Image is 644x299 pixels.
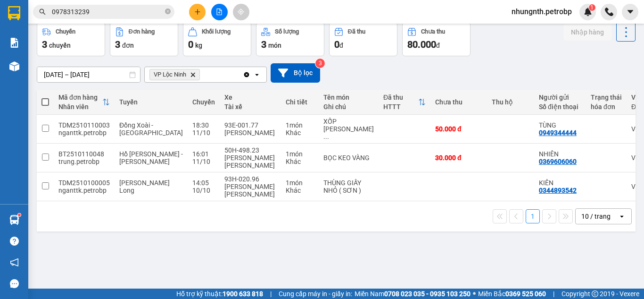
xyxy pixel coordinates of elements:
[58,158,110,165] div: trung.petrobp
[383,94,418,101] div: Đã thu
[286,129,314,137] div: Khác
[74,31,138,42] div: TÁM QUANG
[329,22,397,56] button: Đã thu0đ
[286,158,314,165] div: Khác
[435,98,482,106] div: Chưa thu
[216,9,223,15] span: file-add
[334,39,339,50] span: 0
[626,8,635,16] span: caret-down
[211,4,228,20] button: file-add
[348,28,365,35] div: Đã thu
[605,8,613,16] img: phone-icon
[286,187,314,194] div: Khác
[190,72,196,77] svg: Delete
[9,38,19,48] img: solution-icon
[592,290,598,297] span: copyright
[539,121,581,129] div: TÙNG
[224,146,276,154] div: 50H-498.23
[119,179,170,194] span: [PERSON_NAME] Long
[8,8,67,31] div: VP Lộc Ninh
[539,150,581,158] div: NHIÊN
[165,9,171,14] span: close-circle
[539,129,577,137] div: 0949344444
[407,39,436,50] span: 80.000
[119,121,183,137] span: Đồng Xoài - [GEOGRAPHIC_DATA]
[56,28,75,35] div: Chuyến
[563,24,611,41] button: Nhập hàng
[74,8,138,31] div: VP Chơn Thành
[591,94,622,101] div: Trạng thái
[435,154,482,162] div: 30.000 đ
[9,61,19,71] img: warehouse-icon
[192,187,215,194] div: 10/10
[539,94,581,101] div: Người gửi
[192,179,215,187] div: 14:05
[323,133,329,140] span: ...
[589,4,595,11] sup: 1
[192,150,215,158] div: 16:01
[270,289,272,299] span: |
[224,154,276,169] div: [PERSON_NAME] [PERSON_NAME]
[115,39,120,50] span: 3
[58,94,102,101] div: Mã đơn hàng
[275,28,299,35] div: Số lượng
[591,103,622,111] div: hóa đơn
[195,42,202,49] span: kg
[37,67,140,82] input: Select a date range.
[10,237,19,246] span: question-circle
[539,103,581,111] div: Số điện thoại
[492,98,529,106] div: Thu hộ
[202,28,231,35] div: Khối lượng
[192,158,215,165] div: 11/10
[323,94,374,101] div: Tên món
[590,4,594,11] span: 1
[8,31,67,42] div: THIÊN
[279,289,352,299] span: Cung cấp máy in - giấy in:
[526,209,540,223] button: 1
[539,158,577,165] div: 0369606060
[49,42,71,49] span: chuyến
[539,179,581,187] div: KIÊN
[339,42,343,49] span: đ
[268,42,281,49] span: món
[165,8,171,17] span: close-circle
[192,129,215,137] div: 11/10
[384,290,471,298] strong: 0708 023 035 - 0935 103 250
[581,212,611,221] div: 10 / trang
[122,42,134,49] span: đơn
[618,213,626,220] svg: open
[58,121,110,129] div: TDM2510110003
[202,70,203,79] input: Selected VP Lộc Ninh.
[323,154,374,162] div: BỌC KEO VÀNG
[539,187,577,194] div: 0344893542
[110,22,178,56] button: Đơn hàng3đơn
[7,61,68,72] div: 30.000
[58,103,102,111] div: Nhân viên
[323,118,374,140] div: XỐP TRẮNG THỰC PHẨM ĐÃ CẤP ĐÔNG
[286,179,314,187] div: 1 món
[224,94,276,101] div: Xe
[224,175,276,183] div: 93H-020.96
[355,289,471,299] span: Miền Nam
[436,42,440,49] span: đ
[119,150,183,165] span: Hồ [PERSON_NAME] - [PERSON_NAME]
[39,9,46,15] span: search
[224,129,276,137] div: [PERSON_NAME]
[224,121,276,129] div: 93E-001.77
[8,6,20,20] img: logo-vxr
[189,4,206,20] button: plus
[194,9,201,15] span: plus
[478,289,546,299] span: Miền Bắc
[584,8,592,16] img: icon-new-feature
[379,90,430,115] th: Toggle SortBy
[253,71,261,78] svg: open
[286,98,314,106] div: Chi tiết
[74,9,96,19] span: Nhận:
[192,121,215,129] div: 18:30
[286,121,314,129] div: 1 món
[52,7,163,17] input: Tìm tên, số ĐT hoặc mã đơn
[238,9,244,15] span: aim
[188,39,193,50] span: 0
[505,290,546,298] strong: 0369 525 060
[421,28,445,35] div: Chưa thu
